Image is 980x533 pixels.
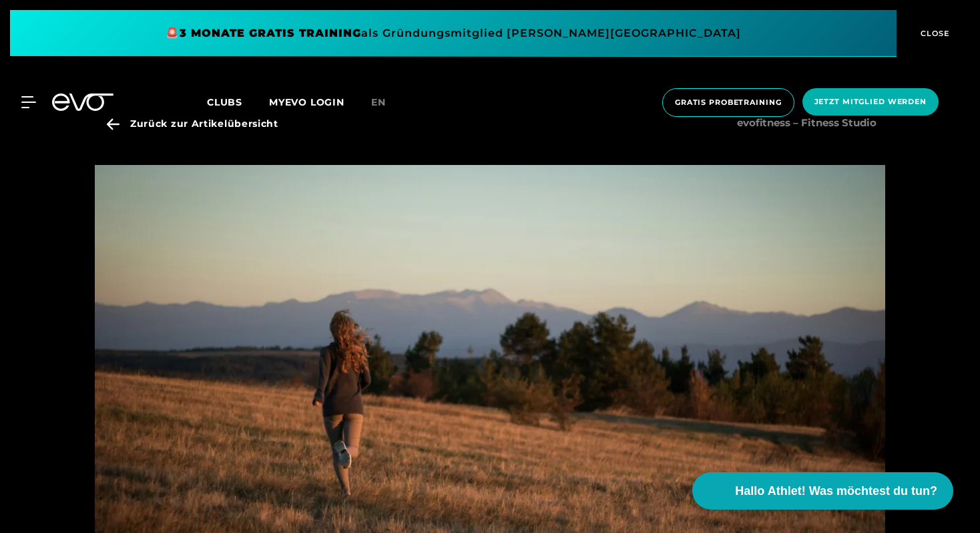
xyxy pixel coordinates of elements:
span: en [371,96,386,108]
span: Hallo Athlet! Was möchtest du tun? [735,482,937,500]
span: Jetzt Mitglied werden [814,96,927,108]
button: Hallo Athlet! Was möchtest du tun? [692,472,953,510]
button: CLOSE [897,10,970,57]
a: Jetzt Mitglied werden [798,88,943,117]
a: Clubs [207,96,269,108]
a: Gratis Probetraining [658,88,798,117]
span: CLOSE [917,27,950,39]
a: MYEVO LOGIN [269,96,344,108]
span: Clubs [207,96,242,108]
span: Gratis Probetraining [675,97,782,108]
a: en [371,95,402,110]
